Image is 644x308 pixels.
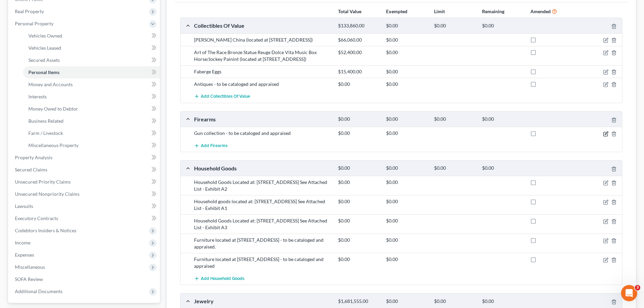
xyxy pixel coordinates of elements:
[191,37,335,43] div: [PERSON_NAME] China (located at [STREET_ADDRESS])
[28,57,60,63] span: Secured Assets
[434,8,445,14] strong: Limit
[15,288,63,294] span: Additional Documents
[28,69,59,75] span: Personal Items
[386,8,407,14] strong: Exempted
[431,116,479,122] div: $0.00
[23,127,160,139] a: Farm / Livestock
[530,8,551,14] strong: Amended
[191,198,335,212] div: Household goods located at: [STREET_ADDRESS] See Attached List - Exhibit A1
[201,143,228,148] span: Add Firearms
[335,256,383,263] div: $0.00
[28,130,63,136] span: Farm / Livestock
[23,66,160,78] a: Personal Items
[383,130,431,137] div: $0.00
[191,22,335,29] div: Collectibles Of Value
[383,49,431,56] div: $0.00
[383,81,431,88] div: $0.00
[23,115,160,127] a: Business Related
[191,68,335,75] div: Faberge Eggs
[28,33,62,39] span: Vehicles Owned
[23,54,160,66] a: Secured Assets
[479,165,527,171] div: $0.00
[194,139,228,152] button: Add Firearms
[383,198,431,205] div: $0.00
[383,165,431,171] div: $0.00
[9,188,160,200] a: Unsecured Nonpriority Claims
[15,215,58,221] span: Executory Contracts
[23,91,160,103] a: Interests
[479,23,527,29] div: $0.00
[431,23,479,29] div: $0.00
[335,179,383,186] div: $0.00
[15,203,33,209] span: Lawsuits
[28,81,73,87] span: Money and Accounts
[383,237,431,243] div: $0.00
[191,49,335,63] div: Art of The Race Bronze Statue Reuge Dolce Vita Music Box Horse/Jockey Painint (located at [STREET...
[383,68,431,75] div: $0.00
[15,191,79,197] span: Unsecured Nonpriority Claims
[191,165,335,172] div: Household Goods
[15,252,34,258] span: Expenses
[9,164,160,176] a: Secured Claims
[335,165,383,171] div: $0.00
[431,165,479,171] div: $0.00
[15,179,71,185] span: Unsecured Priority Claims
[28,106,78,112] span: Money Owed to Debtor
[194,272,244,285] button: Add Household Goods
[23,78,160,91] a: Money and Accounts
[9,200,160,212] a: Lawsuits
[335,198,383,205] div: $0.00
[431,298,479,305] div: $0.00
[191,179,335,192] div: Household Goods Located at: [STREET_ADDRESS] See Attached List - Exhibit A2
[335,298,383,305] div: $1,681,555.00
[28,142,78,148] span: Miscellaneous Property
[635,285,640,290] span: 3
[335,116,383,122] div: $0.00
[335,23,383,29] div: $133,860.00
[15,8,44,14] span: Real Property
[23,42,160,54] a: Vehicles Leased
[15,21,53,26] span: Personal Property
[9,273,160,285] a: SOFA Review
[479,298,527,305] div: $0.00
[194,90,250,103] button: Add Collectibles Of Value
[23,30,160,42] a: Vehicles Owned
[191,256,335,269] div: Furniture located at [STREET_ADDRESS] - to be cataloged and appraised
[335,37,383,43] div: $66,060.00
[383,37,431,43] div: $0.00
[621,285,637,301] iframe: Intercom live chat
[201,276,244,281] span: Add Household Goods
[15,276,43,282] span: SOFA Review
[15,240,30,245] span: Income
[383,23,431,29] div: $0.00
[335,68,383,75] div: $15,400.00
[23,103,160,115] a: Money Owed to Debtor
[28,118,64,124] span: Business Related
[383,298,431,305] div: $0.00
[383,179,431,186] div: $0.00
[335,217,383,224] div: $0.00
[191,237,335,250] div: Furniture located at [STREET_ADDRESS] - to be cataloged and appraised.
[191,81,335,88] div: Antiques - to be cataloged and appraised
[383,256,431,263] div: $0.00
[482,8,504,14] strong: Remaining
[15,228,76,233] span: Codebtors Insiders & Notices
[15,155,52,160] span: Property Analysis
[383,217,431,224] div: $0.00
[15,264,45,270] span: Miscellaneous
[201,94,250,99] span: Add Collectibles Of Value
[28,94,47,99] span: Interests
[191,217,335,231] div: Household Goods Located at: [STREET_ADDRESS] See Attached List - Exhibit A3
[23,139,160,151] a: Miscellaneous Property
[335,130,383,137] div: $0.00
[335,49,383,56] div: $52,400.00
[9,212,160,224] a: Executory Contracts
[9,176,160,188] a: Unsecured Priority Claims
[191,116,335,123] div: Firearms
[28,45,61,51] span: Vehicles Leased
[338,8,361,14] strong: Total Value
[335,81,383,88] div: $0.00
[479,116,527,122] div: $0.00
[191,130,335,137] div: Gun collection - to be cataloged and appraised
[383,116,431,122] div: $0.00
